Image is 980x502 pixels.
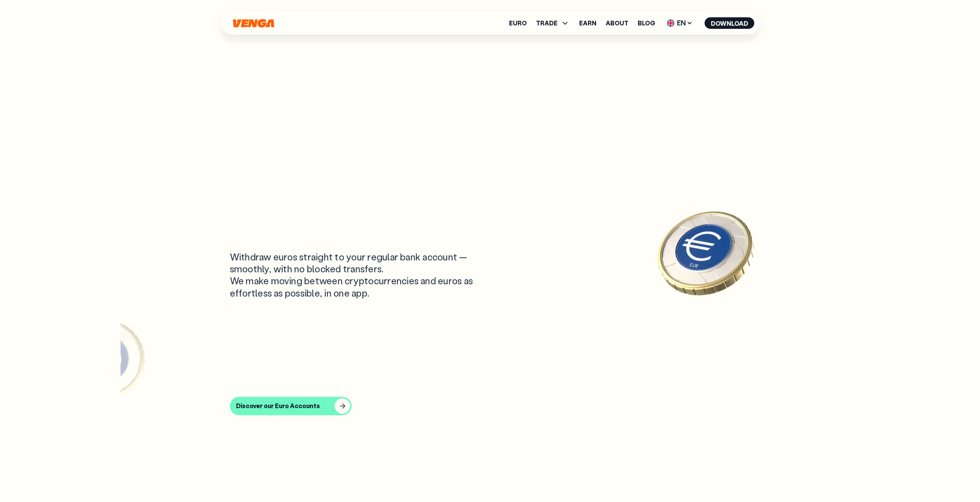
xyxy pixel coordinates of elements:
div: Discover our Euro Accounts [236,402,320,410]
a: Euro [509,20,527,26]
a: Discover our Euro Accounts [230,397,750,415]
a: Earn [579,20,596,26]
a: About [606,20,628,26]
button: Discover our Euro Accounts [230,397,352,415]
span: EN [664,17,695,29]
svg: Home [232,19,275,28]
span: TRADE [536,20,558,26]
a: Blog [638,20,655,26]
img: flag-uk [667,19,675,27]
p: Withdraw euros straight to your regular bank account — smoothly, with no blocked transfers. We ma... [230,251,473,299]
button: Download [705,17,754,29]
img: EURO coin [648,195,764,310]
span: TRADE [536,18,570,28]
